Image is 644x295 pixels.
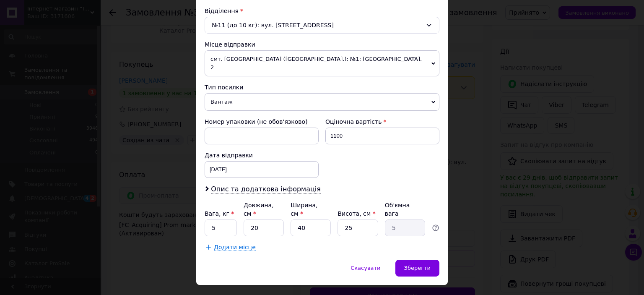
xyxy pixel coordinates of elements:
[325,117,439,126] div: Оціночна вартість
[205,210,234,217] label: Вага, кг
[205,84,243,91] span: Тип посилки
[205,41,255,48] span: Місце відправки
[205,50,439,76] span: смт. [GEOGRAPHIC_DATA] ([GEOGRAPHIC_DATA].): №1: [GEOGRAPHIC_DATA], 2
[291,202,317,217] label: Ширина, см
[205,17,439,34] div: №11 (до 10 кг): вул. [STREET_ADDRESS]
[244,202,274,217] label: Довжина, см
[404,265,431,271] span: Зберегти
[351,265,380,271] span: Скасувати
[205,117,319,126] div: Номер упаковки (не обов'язково)
[214,244,256,251] span: Додати місце
[205,7,439,15] div: Відділення
[338,210,375,217] label: Висота, см
[385,201,425,218] div: Об'ємна вага
[205,93,439,111] span: Вантаж
[211,185,321,193] span: Опис та додаткова інформація
[205,151,319,159] div: Дата відправки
